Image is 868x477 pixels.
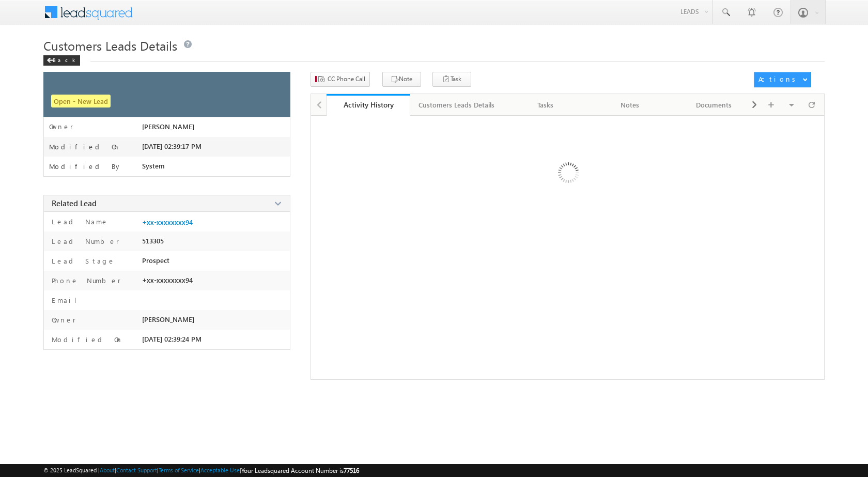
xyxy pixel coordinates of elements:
[328,74,365,84] span: CC Phone Call
[758,74,799,84] div: Actions
[52,198,97,208] span: Related Lead
[512,99,579,111] div: Tasks
[49,237,119,246] label: Lead Number
[49,217,109,226] label: Lead Name
[142,122,194,131] span: [PERSON_NAME]
[672,94,756,116] a: Documents
[43,466,359,475] span: © 2025 LeadSquared | | | | |
[51,95,111,107] span: Open - New Lead
[49,256,115,266] label: Lead Stage
[241,467,359,474] span: Your Leadsquared Account Number is
[514,121,621,228] img: Loading ...
[159,467,199,473] a: Terms of Service
[596,99,663,111] div: Notes
[504,94,588,116] a: Tasks
[49,276,121,285] label: Phone Number
[43,55,80,66] div: Back
[142,218,193,226] a: +xx-xxxxxxxx94
[43,37,177,54] span: Customers Leads Details
[142,237,164,245] span: 513305
[49,122,73,131] label: Owner
[49,143,120,151] label: Modified On
[200,467,240,473] a: Acceptable Use
[588,94,672,116] a: Notes
[344,467,359,474] span: 77516
[432,72,471,87] button: Task
[382,72,421,87] button: Note
[100,467,115,473] a: About
[142,276,193,284] span: +xx-xxxxxxxx94
[116,467,157,473] a: Contact Support
[142,335,202,343] span: [DATE] 02:39:24 PM
[142,256,169,265] span: Prospect
[680,99,747,111] div: Documents
[327,94,411,116] a: Activity History
[49,296,85,305] label: Email
[410,94,504,116] a: Customers Leads Details
[419,99,494,111] div: Customers Leads Details
[334,100,403,110] div: Activity History
[49,162,122,171] label: Modified By
[311,72,370,87] button: CC Phone Call
[142,162,165,170] span: System
[49,315,76,325] label: Owner
[49,335,123,344] label: Modified On
[142,142,202,150] span: [DATE] 02:39:17 PM
[142,315,194,324] span: [PERSON_NAME]
[754,72,811,87] button: Actions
